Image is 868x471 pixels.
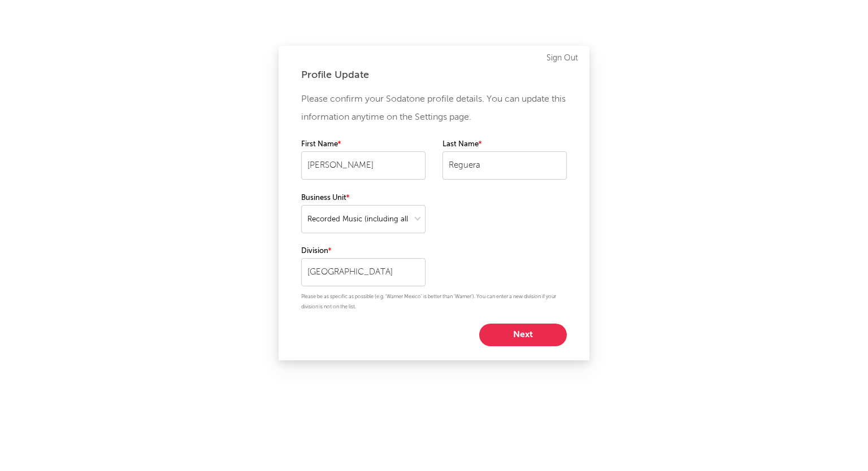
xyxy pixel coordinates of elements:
[546,51,578,65] a: Sign Out
[301,151,426,180] input: Your first name
[442,151,567,180] input: Your last name
[479,324,567,346] button: Next
[301,292,567,312] p: Please be as specific as possible (e.g. 'Warner Mexico' is better than 'Warner'). You can enter a...
[301,90,567,127] p: Please confirm your Sodatone profile details. You can update this information anytime on the Sett...
[301,258,426,286] input: Your division
[301,138,426,151] label: First Name
[301,245,426,258] label: Division
[442,138,567,151] label: Last Name
[301,68,567,82] div: Profile Update
[301,191,426,205] label: Business Unit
